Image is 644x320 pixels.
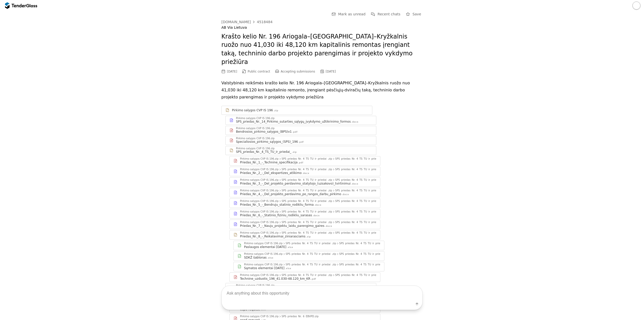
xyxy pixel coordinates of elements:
div: SPS_priedas_Nr._4_TS_TU_ir_priedai_.zip [286,263,336,266]
div: Pirkimo salygos CVP IS 196.zip [236,127,274,130]
a: Pirkimo salygos CVP IS 196.zipSPS_priedas_Nr._4_TS_TU_ir_priedai_.zipSPS_priedas_Nr._4_TS_TU_ir_p... [229,156,380,166]
a: Pirkimo salygos CVP IS 196.zipSPS_priedas_Nr._4_TS_TU_ir_priedai_.zipSPS_priedas_Nr._4_TS_TU_ir_p... [233,251,384,261]
a: Pirkimo salygos CVP IS 196.zipSPS_priedas_Nr._4_TS_TU_ir_priedai_.zipSPS_priedas_Nr._4_TS_TU_ir_p... [229,198,380,208]
div: Sąmatos elementai [DATE] [244,266,285,270]
div: SPS_priedas_Nr._4_TS_TU_ir_priedai_.zip [281,168,332,171]
div: SPS_priedas_Nr._4_TS_TU_ir_priedai_/SPS priedas Nr. 4 TS_TU ir priedai [335,158,424,160]
button: Recent chats [370,11,402,17]
div: SPS_priedas_Nr._4_TS_TU_ir_priedai_/SPS priedas Nr. 4 TS_TU ir priedai [335,189,424,192]
span: Save [413,12,421,16]
button: Save [405,11,423,17]
div: Pirkimo salygos CVP IS 196.zip [240,189,278,192]
div: Pirkimo salygos CVP IS 196.zip [240,200,278,202]
div: .zip [292,151,297,154]
a: Pirkimo salygos CVP IS 196.zipSPS_priedas_Nr._4_TS_TU_ir_priedai_.zipSPS_priedas_Nr._4_TS_TU_ir_p... [229,177,380,187]
div: Priedas_Nr._5_-_Bendruju_statinio_rodikliu_forma [240,203,314,207]
div: SPS_priedas_Nr._4_TS_TU_ir_priedai_/SPS priedas Nr. 4 TS_TU ir priedai/Priedas_Nr._8_-_Reikalavim... [339,242,488,245]
div: .xlsx [267,256,273,260]
div: Pirkimo salygos CVP IS 196.zip [240,274,278,276]
a: Pirkimo salygos CVP IS 196.zipSPS_priedas_Nr._4_TS_TU_ir_priedai_.zip [225,146,376,155]
div: SPS_priedas_Nr._14_Pirkimo_sutarties_sąlygų_įvykdymo_užtikrinimo_formos [236,120,351,124]
div: .docx [351,182,358,186]
div: SPS_priedas_Nr._4_TS_TU_ir_priedai_.zip [281,232,332,234]
div: Priedas_Nr._3_-_Del_projekto_perdavimo_statytojo_(uzsakovo)_tvirtinimui [240,182,351,186]
div: [DATE] [227,70,237,73]
div: SPS_priedas_Nr._4_TS_TU_ir_priedai_/SPS priedas Nr. 4 TS_TU ir priedai [335,179,424,181]
span: Recent chats [378,12,400,16]
div: Priedas_Nr._1_-_Technine_specifikacija [240,160,298,164]
div: Pirkimo salygos CVP IS 196.zip [244,242,283,245]
div: Pirkimo salygos CVP IS 196.zip [236,117,274,120]
div: [DATE] [326,70,336,73]
div: SPS_priedas_Nr._4_TS_TU_ir_priedai_/SPS priedas Nr. 4 TS_TU ir priedai [335,274,424,276]
div: SPS_priedas_Nr._4_TS_TU_ir_priedai_.zip [281,189,332,192]
div: .zip [273,109,278,112]
div: Pirkimo salygos CVP IS 196.zip [236,147,274,150]
div: Pirkimo salygos CVP IS 196 [232,108,273,112]
div: .docx [325,225,332,228]
a: Pirkimo salygos CVP IS 196.zipSPS_priedas_Nr._14_Pirkimo_sutarties_sąlygų_įvykdymo_užtikrinimo_fo... [225,116,376,125]
div: .xlsx [285,267,291,270]
a: Pirkimo salygos CVP IS 196.zipSPS_priedas_Nr._4_TS_TU_ir_priedai_.zipSPS_priedas_Nr._4_TS_TU_ir_p... [229,188,380,197]
div: SPS_priedas_Nr._4_TS_TU_ir_priedai_/SPS priedas Nr. 4 TS_TU ir priedai [335,210,424,213]
div: SPS_priedas_Nr._4_TS_TU_ir_priedai_ [236,150,291,154]
a: Pirkimo salygos CVP IS 196.zip [221,106,372,115]
div: Pirkimo salygos CVP IS 196.zip [240,221,278,224]
div: Priedas_Nr._7_-_Nauju_projektu_laidu_parengimo_gaires [240,224,324,228]
a: Pirkimo salygos CVP IS 196.zipSPS_priedas_Nr._4_TS_TU_ir_priedai_.zipSPS_priedas_Nr._4_TS_TU_ir_p... [229,220,380,229]
div: SPS_priedas_Nr._4_TS_TU_ir_priedai_/SPS priedas Nr. 4 TS_TU ir priedai/Priedas_Nr._8_-_Reikalavim... [339,263,488,266]
h2: Krašto kelio Nr. 196 Ariogala–[GEOGRAPHIC_DATA]–Kryžkalnis ruožo nuo 41,030 iki 48,120 km kapital... [221,32,423,66]
div: SPS_priedas_Nr._4_TS_TU_ir_priedai_.zip [286,253,336,255]
div: Priedas_Nr._2_-_Del_ekspertizes_atlikimo [240,171,302,175]
div: Paslaugos elementai [DATE] [244,245,286,249]
div: SPS_priedas_Nr._4_TS_TU_ir_priedai_.zip [281,200,332,202]
div: SPS_priedas_Nr._4_TS_TU_ir_priedai_/SPS priedas Nr. 4 TS_TU ir priedai/Priedas_Nr._8_-_Reikalavim... [339,253,488,255]
div: Pirkimo salygos CVP IS 196.zip [236,137,274,140]
div: Priedas_Nr._6_-_Statinio_fiziniu_rodikliu_sarasas [240,213,312,217]
a: Pirkimo salygos CVP IS 196.zipSPS_priedas_Nr._4_TS_TU_ir_priedai_.zipSPS_priedas_Nr._4_TS_TU_ir_p... [229,272,380,282]
span: Mark as unread [338,12,366,16]
div: .pdf [292,130,298,134]
div: SPS_priedas_Nr._4_TS_TU_ir_priedai_.zip [286,242,336,245]
div: [DOMAIN_NAME] [221,20,251,24]
div: Specialiosios_pirkimo_sąlygos_(SPS)_196 [236,140,298,144]
div: AB Via Lietuva [221,25,423,30]
div: .docx [342,193,349,196]
div: .docx [312,214,320,217]
div: SPS_priedas_Nr._4_TS_TU_ir_priedai_.zip [281,221,332,224]
div: SPS_priedas_Nr._4_TS_TU_ir_priedai_/SPS priedas Nr. 4 TS_TU ir priedai [335,232,424,234]
p: Valstybinės reikšmės krašto kelio Nr. 196 Ariogala–[GEOGRAPHIC_DATA]–Kryžkalnis ruožo nuo 41,030 ... [221,80,423,101]
div: .pdf [298,161,303,164]
div: Pirkimo salygos CVP IS 196.zip [240,232,278,234]
div: SPS_priedas_Nr._4_TS_TU_ir_priedai_/SPS priedas Nr. 4 TS_TU ir priedai [335,168,424,171]
span: Public contract [248,70,270,73]
a: Pirkimo salygos CVP IS 196.zipSPS_priedas_Nr._4_TS_TU_ir_priedai_.zipSPS_priedas_Nr._4_TS_TU_ir_p... [233,241,384,250]
a: [DOMAIN_NAME]4518484 [221,20,272,24]
div: Pirkimo salygos CVP IS 196.zip [240,210,278,213]
a: Pirkimo salygos CVP IS 196.zipBendrosios_pirkimo_salygos_(BPS)v1.pdf [225,126,376,135]
div: Pirkimo salygos CVP IS 196.zip [244,263,283,266]
div: SPS_priedas_Nr._4_TS_TU_ir_priedai_.zip [281,158,332,160]
div: Bendrosios_pirkimo_salygos_(BPS)v1 [236,130,292,134]
div: SPS_priedas_Nr._4_TS_TU_ir_priedai_.zip [281,274,332,276]
div: Priedas_Nr._8_-_Reikalavimai_ziniarasciams [240,234,305,238]
span: Accepting submissions [281,70,315,73]
div: SPS_priedas_Nr._4_TS_TU_ir_priedai_.zip [281,210,332,213]
div: SPS_priedas_Nr._4_TS_TU_ir_priedai_.zip [281,179,332,181]
a: Pirkimo salygos CVP IS 196.zipSPS_priedas_Nr._4_TS_TU_ir_priedai_.zipSPS_priedas_Nr._4_TS_TU_ir_p... [229,167,380,176]
div: Priedas_Nr._4_-_Del_projekto_perdavimo_po_rangos_darbu_pirkimo [240,192,341,196]
div: Pirkimo salygos CVP IS 196.zip [244,253,283,255]
div: Pirkimo salygos CVP IS 196.zip [240,179,278,181]
div: .docx [302,172,309,175]
div: SDKŽ šablonas [244,256,267,260]
button: Mark as unread [330,11,367,17]
div: SPS_priedas_Nr._4_TS_TU_ir_priedai_/SPS priedas Nr. 4 TS_TU ir priedai [335,200,424,202]
a: Pirkimo salygos CVP IS 196.zipSPS_priedas_Nr._4_TS_TU_ir_priedai_.zipSPS_priedas_Nr._4_TS_TU_ir_p... [229,230,380,240]
div: .xlsx [287,246,293,249]
div: .docx [351,120,358,124]
div: SPS_priedas_Nr._4_TS_TU_ir_priedai_/SPS priedas Nr. 4 TS_TU ir priedai [335,221,424,224]
a: Pirkimo salygos CVP IS 196.zipSPS_priedas_Nr._4_TS_TU_ir_priedai_.zipSPS_priedas_Nr._4_TS_TU_ir_p... [233,262,384,271]
a: Pirkimo salygos CVP IS 196.zipSpecialiosios_pirkimo_sąlygos_(SPS)_196.pdf [225,136,376,145]
div: 4518484 [257,20,272,24]
div: .zip [306,235,311,238]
